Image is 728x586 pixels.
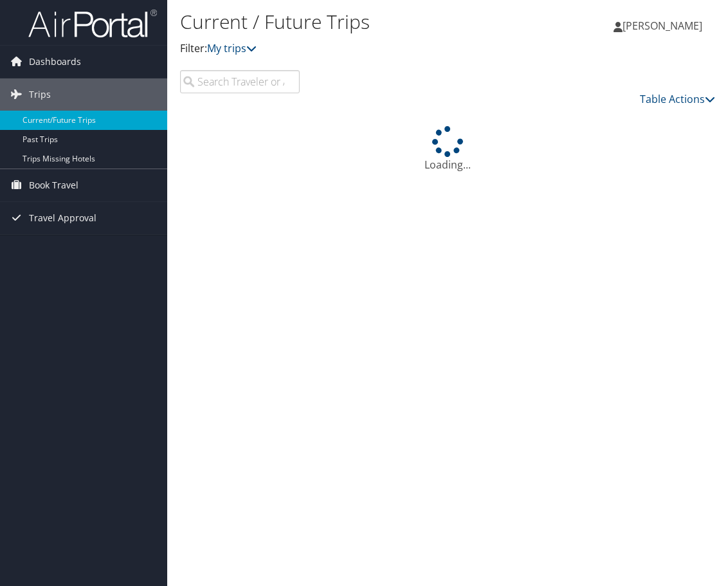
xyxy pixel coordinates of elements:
span: Trips [29,78,51,111]
img: airportal-logo.png [28,8,157,39]
h1: Current / Future Trips [180,8,537,35]
a: Table Actions [640,92,715,106]
a: My trips [207,41,257,55]
div: Loading... [180,126,715,172]
span: Book Travel [29,169,78,201]
span: Travel Approval [29,202,96,234]
p: Filter: [180,41,537,57]
span: Dashboards [29,46,81,78]
a: [PERSON_NAME] [614,6,715,45]
input: Search Traveler or Arrival City [180,70,300,93]
span: [PERSON_NAME] [623,19,702,33]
